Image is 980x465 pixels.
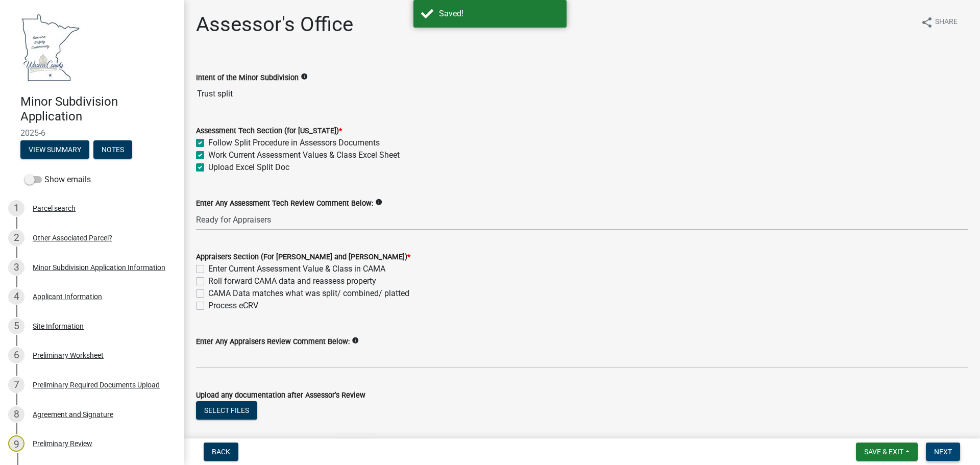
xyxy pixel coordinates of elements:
[204,443,238,461] button: Back
[208,275,376,287] label: Roll forward CAMA data and reassess property
[921,16,933,29] i: share
[20,128,163,138] span: 2025-6
[196,392,365,399] label: Upload any documentation after Assessor's Review
[8,406,24,423] div: 8
[208,300,258,312] label: Process eCRV
[8,288,24,305] div: 4
[208,149,400,161] label: Work Current Assessment Values & Class Excel Sheet
[8,347,24,363] div: 6
[8,318,24,334] div: 5
[93,146,132,154] wm-modal-confirm: Notes
[196,12,353,37] h1: Assessor's Office
[33,264,165,271] div: Minor Subdivision Application Information
[375,199,382,206] i: info
[208,137,380,149] label: Follow Split Procedure in Assessors Documents
[20,94,176,124] h4: Minor Subdivision Application
[8,200,24,216] div: 1
[934,448,952,456] span: Next
[8,377,24,393] div: 7
[856,443,918,461] button: Save & Exit
[33,440,92,447] div: Preliminary Review
[196,254,410,261] label: Appraisers Section (For [PERSON_NAME] and [PERSON_NAME])
[926,443,960,461] button: Next
[913,12,966,32] button: shareShare
[33,381,160,388] div: Preliminary Required Documents Upload
[8,230,24,246] div: 2
[20,140,89,159] button: View Summary
[93,140,132,159] button: Notes
[196,75,299,82] label: Intent of the Minor Subdivision
[33,293,102,300] div: Applicant Information
[864,448,903,456] span: Save & Exit
[8,435,24,452] div: 9
[8,259,24,276] div: 3
[20,146,89,154] wm-modal-confirm: Summary
[212,448,230,456] span: Back
[196,200,373,207] label: Enter Any Assessment Tech Review Comment Below:
[196,401,257,420] button: Select files
[208,161,289,174] label: Upload Excel Split Doc
[33,411,113,418] div: Agreement and Signature
[33,352,104,359] div: Preliminary Worksheet
[935,16,958,29] span: Share
[20,11,81,84] img: Waseca County, Minnesota
[301,73,308,80] i: info
[33,205,76,212] div: Parcel search
[208,263,385,275] label: Enter Current Assessment Value & Class in CAMA
[24,174,91,186] label: Show emails
[208,287,409,300] label: CAMA Data matches what was split/ combined/ platted
[439,8,559,20] div: Saved!
[196,128,342,135] label: Assessment Tech Section (for [US_STATE])
[352,337,359,344] i: info
[196,338,350,346] label: Enter Any Appraisers Review Comment Below:
[33,234,112,241] div: Other Associated Parcel?
[33,323,84,330] div: Site Information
